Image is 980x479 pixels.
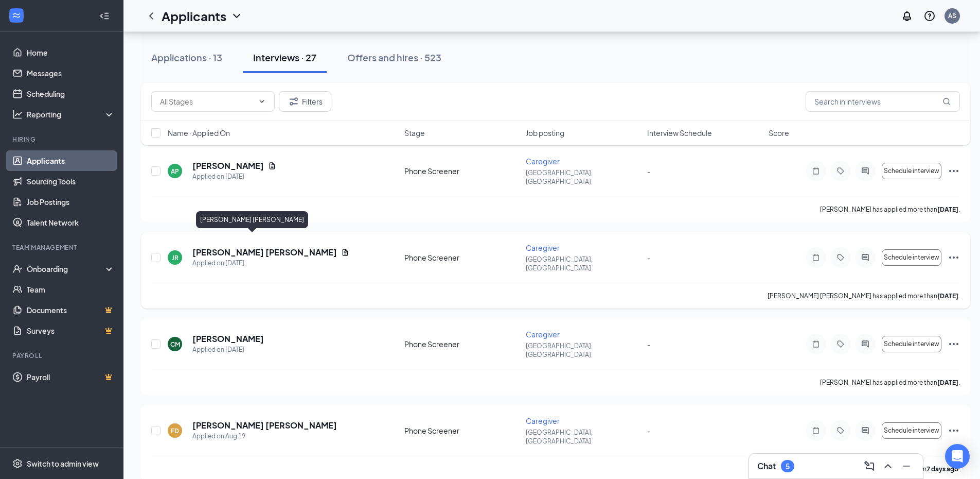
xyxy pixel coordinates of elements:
[230,10,243,22] svg: ChevronDown
[27,300,115,320] a: DocumentsCrown
[27,192,115,212] a: Job Postings
[884,340,939,348] span: Schedule interview
[945,444,970,469] div: Open Intercom Messenger
[834,167,847,175] svg: Tag
[12,458,23,469] svg: Settings
[948,251,960,264] svg: Ellipses
[27,458,99,469] div: Switch to admin view
[160,96,254,107] input: All Stages
[27,279,115,300] a: Team
[192,258,349,268] div: Applied on [DATE]
[526,330,560,339] span: Caregiver
[884,254,939,261] span: Schedule interview
[171,167,179,176] div: AP
[810,167,822,175] svg: Note
[948,165,960,177] svg: Ellipses
[27,150,115,171] a: Applicants
[937,292,958,300] b: [DATE]
[769,128,789,138] span: Score
[404,252,520,263] div: Phone Screener
[404,425,520,436] div: Phone Screener
[647,166,651,176] span: -
[526,255,641,272] p: [GEOGRAPHIC_DATA], [GEOGRAPHIC_DATA]
[192,247,337,258] h5: [PERSON_NAME] [PERSON_NAME]
[172,253,179,262] div: JR
[12,264,23,274] svg: UserCheck
[12,351,113,360] div: Payroll
[192,345,264,355] div: Applied on [DATE]
[526,168,641,186] p: [GEOGRAPHIC_DATA], [GEOGRAPHIC_DATA]
[27,264,106,274] div: Onboarding
[526,428,641,446] p: [GEOGRAPHIC_DATA], [GEOGRAPHIC_DATA]
[834,253,847,262] svg: Tag
[926,465,958,473] b: 7 days ago
[192,333,264,345] h5: [PERSON_NAME]
[859,167,871,175] svg: ActiveChat
[192,431,337,441] div: Applied on Aug 19
[12,109,23,119] svg: Analysis
[145,10,157,22] svg: ChevronLeft
[647,128,712,138] span: Interview Schedule
[863,460,876,472] svg: ComposeMessage
[192,160,264,172] h5: [PERSON_NAME]
[11,10,22,21] svg: WorkstreamLogo
[27,171,115,192] a: Sourcing Tools
[192,420,337,431] h5: [PERSON_NAME] [PERSON_NAME]
[27,63,115,83] a: Messages
[810,426,822,435] svg: Note
[859,426,871,435] svg: ActiveChat
[882,163,941,179] button: Schedule interview
[526,416,560,425] span: Caregiver
[404,128,425,138] span: Stage
[170,340,180,349] div: CM
[882,422,941,439] button: Schedule interview
[820,378,960,387] p: [PERSON_NAME] has applied more than .
[404,166,520,176] div: Phone Screener
[882,460,894,472] svg: ChevronUp
[859,253,871,262] svg: ActiveChat
[168,128,230,138] span: Name · Applied On
[757,460,776,472] h3: Chat
[12,135,113,144] div: Hiring
[341,248,349,256] svg: Document
[942,97,951,106] svg: MagnifyingGlass
[526,128,564,138] span: Job posting
[27,367,115,387] a: PayrollCrown
[196,211,308,228] div: [PERSON_NAME] [PERSON_NAME]
[151,51,222,64] div: Applications · 13
[27,212,115,233] a: Talent Network
[279,91,331,112] button: Filter Filters
[404,339,520,349] div: Phone Screener
[810,253,822,262] svg: Note
[526,157,560,166] span: Caregiver
[882,336,941,352] button: Schedule interview
[27,109,115,119] div: Reporting
[884,167,939,175] span: Schedule interview
[171,426,179,435] div: FD
[948,11,956,20] div: AS
[526,341,641,359] p: [GEOGRAPHIC_DATA], [GEOGRAPHIC_DATA]
[859,340,871,348] svg: ActiveChat
[810,340,822,348] svg: Note
[898,458,915,474] button: Minimize
[268,162,276,170] svg: Document
[27,320,115,341] a: SurveysCrown
[647,426,651,435] span: -
[923,10,936,22] svg: QuestionInfo
[834,426,847,435] svg: Tag
[192,172,276,182] div: Applied on [DATE]
[647,253,651,262] span: -
[258,97,266,106] svg: ChevronDown
[948,338,960,350] svg: Ellipses
[526,243,560,252] span: Caregiver
[880,458,896,474] button: ChevronUp
[937,379,958,386] b: [DATE]
[647,339,651,349] span: -
[834,340,847,348] svg: Tag
[12,243,113,252] div: Team Management
[288,95,300,108] svg: Filter
[806,91,960,112] input: Search in interviews
[768,292,960,300] p: [PERSON_NAME] [PERSON_NAME] has applied more than .
[820,205,960,214] p: [PERSON_NAME] has applied more than .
